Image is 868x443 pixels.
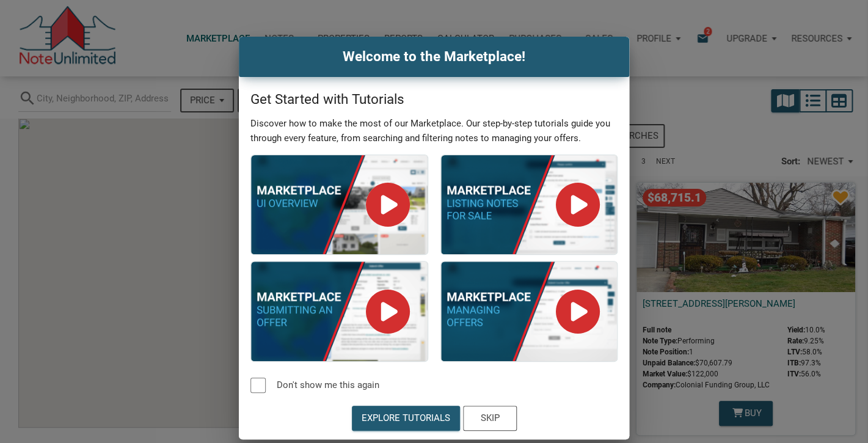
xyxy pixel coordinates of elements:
[480,411,499,425] div: Skip
[463,406,517,431] button: Skip
[362,411,450,425] div: Explore Tutorials
[352,406,460,431] button: Explore Tutorials
[250,89,618,110] h4: Get Started with Tutorials
[250,116,618,145] p: Discover how to make the most of our Marketplace. Our step-by-step tutorials guide you through ev...
[266,378,386,393] label: Don't show me this again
